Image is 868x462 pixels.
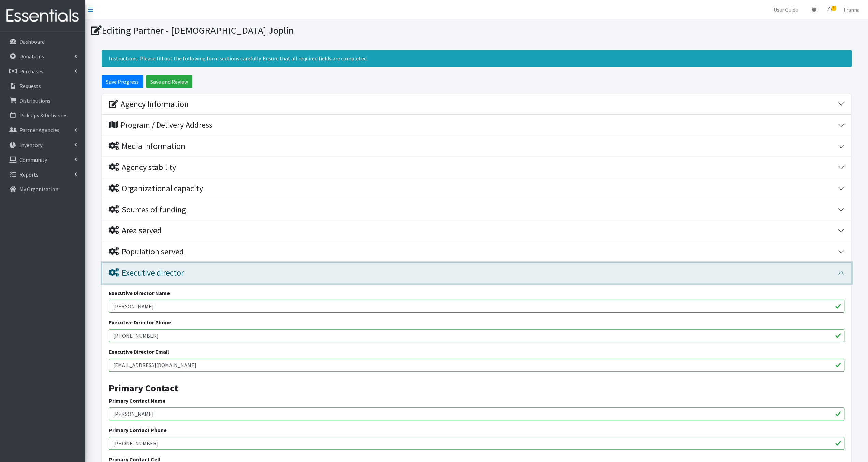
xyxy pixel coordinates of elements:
div: Agency Information [109,99,189,109]
p: My Organization [19,186,58,193]
p: Donations [19,53,44,60]
a: Community [3,153,83,167]
a: User Guide [768,3,804,16]
span: 5 [832,6,836,11]
a: Distributions [3,94,83,108]
strong: Primary Contact [109,382,178,394]
label: Executive Director Email [109,348,169,356]
a: Tranna [838,3,865,16]
button: Agency Information [102,94,851,115]
a: 5 [822,3,838,16]
label: Executive Director Phone [109,318,171,326]
button: Population served [102,241,851,262]
p: Inventory [19,142,42,149]
a: Pick Ups & Deliveries [3,109,83,122]
input: Save Progress [102,75,143,88]
button: Program / Delivery Address [102,115,851,136]
div: Agency stability [109,163,176,172]
button: Executive director [102,263,851,283]
div: Executive director [109,268,184,278]
a: Donations [3,50,83,63]
button: Organizational capacity [102,178,851,199]
p: Reports [19,171,39,178]
div: Instructions: Please fill out the following form sections carefully. Ensure that all required fie... [102,50,852,67]
button: Agency stability [102,157,851,178]
p: Partner Agencies [19,127,59,134]
div: Population served [109,247,184,257]
button: Media information [102,136,851,157]
input: Save and Review [146,75,192,88]
p: Distributions [19,97,50,104]
a: Inventory [3,138,83,152]
a: Dashboard [3,35,83,48]
div: Area served [109,226,162,236]
label: Primary Contact Name [109,396,165,405]
h1: Editing Partner - [DEMOGRAPHIC_DATA] Joplin [91,25,863,37]
p: Dashboard [19,38,45,45]
a: Purchases [3,65,83,78]
button: Area served [102,220,851,241]
p: Community [19,156,47,163]
p: Purchases [19,68,43,75]
button: Sources of funding [102,199,851,220]
a: My Organization [3,182,83,196]
label: Primary Contact Phone [109,426,167,434]
div: Organizational capacity [109,184,203,194]
a: Reports [3,168,83,181]
p: Pick Ups & Deliveries [19,112,68,119]
a: Requests [3,79,83,93]
a: Partner Agencies [3,123,83,137]
div: Program / Delivery Address [109,120,212,130]
div: Sources of funding [109,205,186,215]
img: HumanEssentials [3,4,83,27]
label: Executive Director Name [109,289,170,297]
p: Requests [19,83,41,89]
div: Media information [109,141,185,151]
